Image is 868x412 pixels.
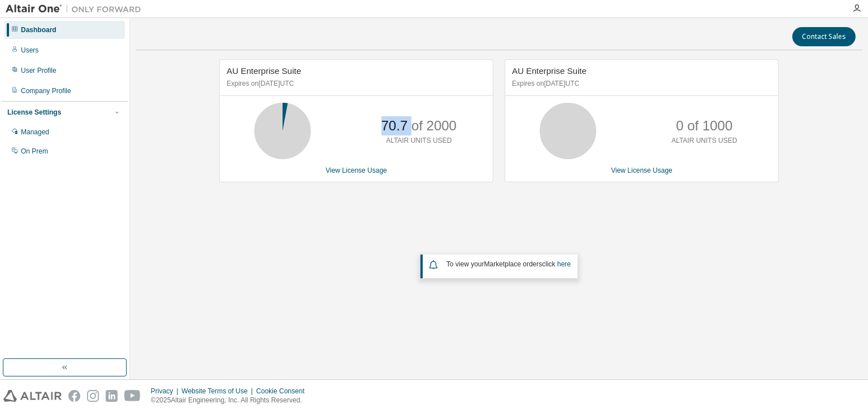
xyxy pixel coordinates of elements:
[21,46,38,55] div: Users
[386,136,452,146] p: ALTAIR UNITS USED
[106,390,118,402] img: linkedin.svg
[484,260,542,268] em: Marketplace orders
[68,390,80,402] img: facebook.svg
[381,116,457,135] p: 70.7 of 2000
[611,166,672,174] a: View License Usage
[87,390,99,402] img: instagram.svg
[557,260,571,268] a: here
[512,66,587,76] span: AU Enterprise Suite
[3,390,62,402] img: altair_logo.svg
[446,260,571,268] span: To view your click
[151,396,311,405] p: © 2025 Altair Engineering, Inc. All Rights Reserved.
[151,387,181,396] div: Privacy
[124,390,141,402] img: youtube.svg
[6,3,147,15] img: Altair One
[676,116,732,135] p: 0 of 1000
[21,86,71,95] div: Company Profile
[512,79,769,89] p: Expires on [DATE] UTC
[21,128,49,137] div: Managed
[256,387,311,396] div: Cookie Consent
[227,66,301,76] span: AU Enterprise Suite
[671,136,737,146] p: ALTAIR UNITS USED
[21,66,57,75] div: User Profile
[325,166,387,174] a: View License Usage
[227,79,483,89] p: Expires on [DATE] UTC
[181,387,256,396] div: Website Terms of Use
[21,25,57,34] div: Dashboard
[7,108,61,117] div: License Settings
[21,147,48,156] div: On Prem
[792,27,856,46] button: Contact Sales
